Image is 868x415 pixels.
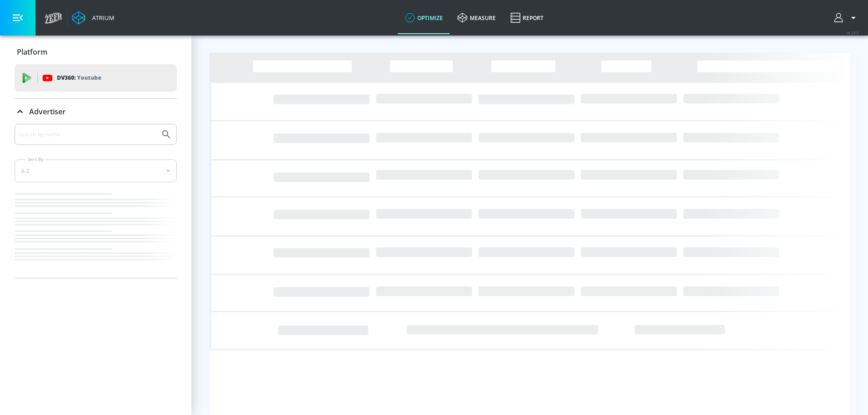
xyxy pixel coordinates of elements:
label: Sort By [26,156,46,162]
a: measure [450,1,503,34]
p: Platform [17,47,47,57]
a: Atrium [72,11,114,25]
a: Report [503,1,551,34]
div: A-Z [15,159,177,182]
nav: list of Advertiser [15,190,177,278]
span: v 4.28.0 [846,30,859,35]
div: Atrium [88,14,114,22]
div: Platform [15,39,177,65]
a: optimize [398,1,450,34]
input: Search by name [18,128,156,140]
p: Youtube [77,73,101,82]
p: Advertiser [29,107,66,117]
div: Advertiser [15,99,177,124]
p: DV360: [57,73,101,83]
div: DV360: Youtube [15,64,177,92]
div: Advertiser [15,124,177,278]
